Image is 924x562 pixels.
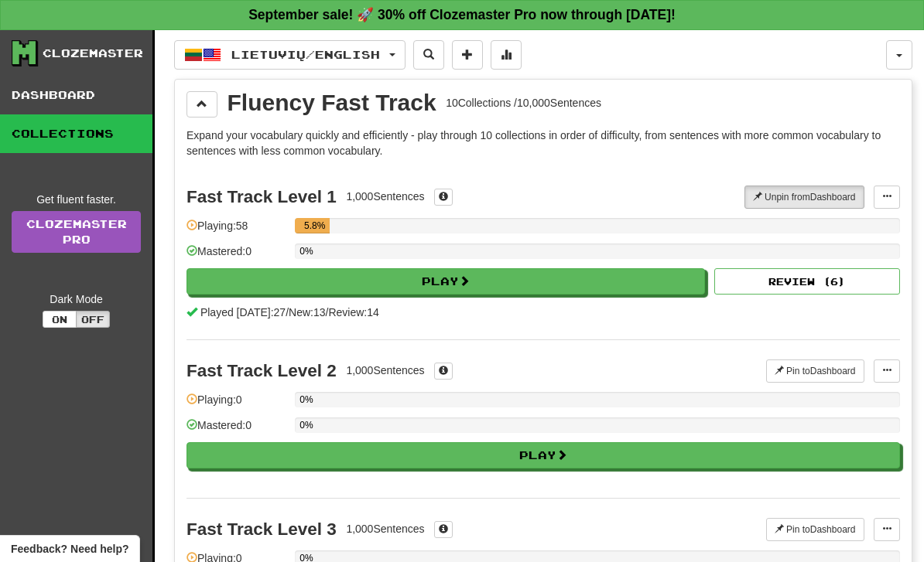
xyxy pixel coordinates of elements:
p: Expand your vocabulary quickly and efficiently - play through 10 collections in order of difficul... [187,128,900,158]
div: Fast Track Level 2 [187,361,337,380]
button: On [43,311,77,328]
span: / [326,306,329,318]
div: Fast Track Level 1 [187,187,337,206]
button: Play [187,268,705,295]
button: Lietuvių/English [174,40,406,70]
button: Search sentences [413,40,444,70]
div: 1,000 Sentences [346,189,424,204]
span: Review: 14 [328,306,378,318]
div: Mastered: 0 [187,244,287,269]
div: Mastered: 0 [187,417,287,443]
span: Open feedback widget [11,541,128,557]
div: 1,000 Sentences [346,363,424,378]
strong: September sale! 🚀 30% off Clozemaster Pro now through [DATE]! [248,7,676,22]
button: Unpin fromDashboard [744,186,864,209]
span: New: 13 [289,306,325,318]
a: ClozemasterPro [12,211,141,253]
div: Dark Mode [12,291,141,307]
button: Off [76,311,110,328]
span: Lietuvių / English [231,48,380,61]
div: 10 Collections / 10,000 Sentences [446,95,601,111]
button: Review (6) [714,268,900,295]
button: Add sentence to collection [452,40,483,70]
div: Playing: 0 [187,392,287,417]
span: Played [DATE]: 27 [200,306,286,318]
button: More stats [491,40,522,70]
div: Playing: 58 [187,218,287,244]
div: Fluency Fast Track [228,91,436,114]
button: Pin toDashboard [766,359,864,383]
div: Get fluent faster. [12,192,141,207]
button: Play [187,442,900,468]
div: Clozemaster [43,46,143,61]
div: 5.8% [299,218,330,233]
span: / [286,306,289,318]
div: Fast Track Level 3 [187,519,337,539]
button: Pin toDashboard [766,518,864,541]
div: 1,000 Sentences [346,521,424,536]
